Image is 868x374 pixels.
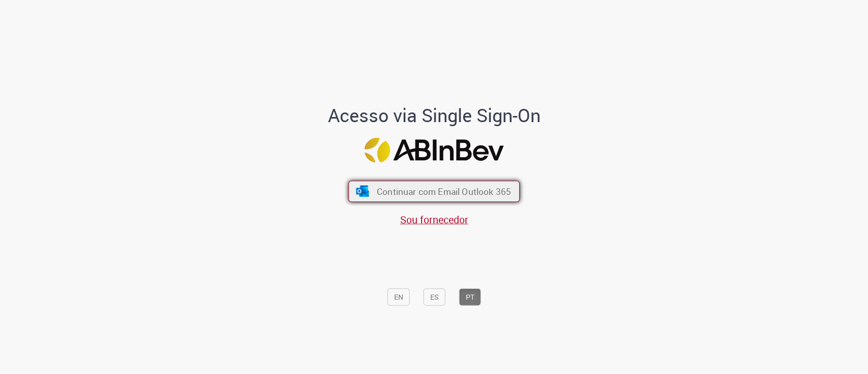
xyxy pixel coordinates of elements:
[348,181,520,202] button: ícone Azure/Microsoft 360 Continuar com Email Outlook 365
[355,186,370,197] img: ícone Azure/Microsoft 360
[387,289,410,306] button: EN
[400,213,468,226] a: Sou fornecedor
[424,289,445,306] button: ES
[365,138,504,163] img: Logo ABInBev
[459,289,481,306] button: PT
[293,105,575,126] h1: Acesso via Single Sign-On
[377,185,511,197] span: Continuar com Email Outlook 365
